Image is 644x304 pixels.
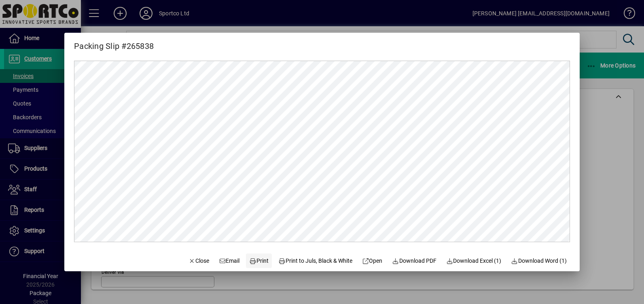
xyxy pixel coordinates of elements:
button: Print to Juls, Black & White [275,253,356,268]
span: Open [362,257,383,265]
button: Email [216,253,243,268]
button: Download Word (1) [508,253,570,268]
span: Print to Juls, Black & White [278,257,352,265]
span: Download PDF [392,257,436,265]
span: Download Excel (1) [446,257,502,265]
button: Print [246,253,272,268]
span: Download Word (1) [511,257,567,265]
span: Email [219,257,240,265]
a: Open [359,253,386,268]
button: Download Excel (1) [443,253,505,268]
h2: Packing Slip #265838 [64,33,163,53]
button: Close [185,253,212,268]
span: Print [250,257,269,265]
span: Close [188,257,209,265]
a: Download PDF [389,253,440,268]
